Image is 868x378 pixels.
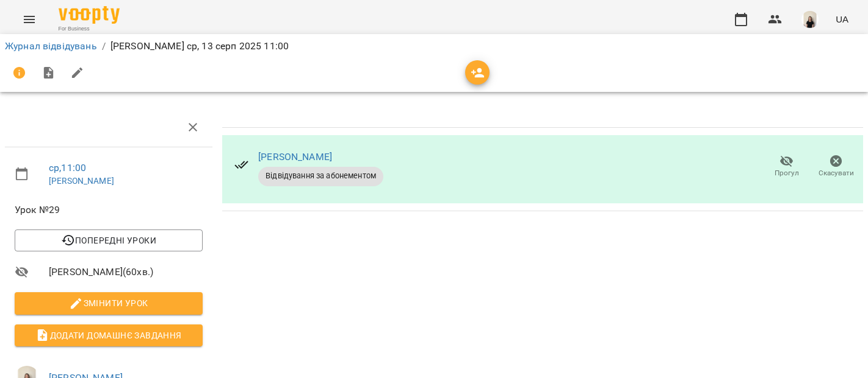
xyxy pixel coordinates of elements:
[102,39,106,54] li: /
[24,233,193,248] span: Попередні уроки
[49,176,114,186] a: [PERSON_NAME]
[15,5,44,34] button: Menu
[5,40,97,52] a: Журнал відвідувань
[258,151,332,163] a: [PERSON_NAME]
[24,296,193,310] span: Змінити урок
[49,162,86,173] a: ср , 11:00
[775,168,799,178] span: Прогул
[5,39,863,54] nav: breadcrumb
[24,328,193,343] span: Додати домашнє завдання
[831,8,853,30] button: UA
[15,324,203,346] button: Додати домашнє завдання
[59,6,120,24] img: Voopty Logo
[15,203,203,217] span: Урок №29
[110,39,289,54] p: [PERSON_NAME] ср, 13 серп 2025 11:00
[258,170,383,181] span: Відвідування за абонементом
[801,11,819,28] img: a3bfcddf6556b8c8331b99a2d66cc7fb.png
[15,229,203,251] button: Попередні уроки
[59,25,120,33] span: For Business
[15,292,203,314] button: Змінити урок
[49,265,203,279] span: [PERSON_NAME] ( 60 хв. )
[811,150,861,184] button: Скасувати
[819,168,854,178] span: Скасувати
[836,13,848,26] span: UA
[762,150,811,184] button: Прогул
